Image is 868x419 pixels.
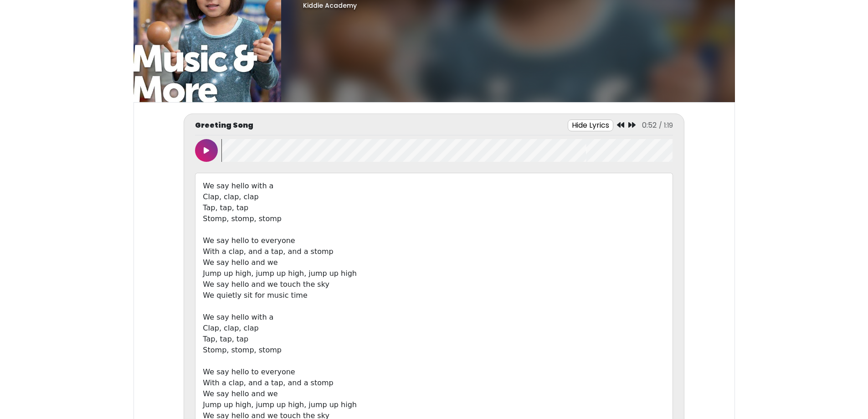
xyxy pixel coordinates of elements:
span: / 1:19 [659,121,673,130]
h5: Kiddie Academy [303,2,713,10]
span: 0:52 [642,120,657,130]
p: Greeting Song [195,120,253,131]
button: Hide Lyrics [568,119,613,131]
